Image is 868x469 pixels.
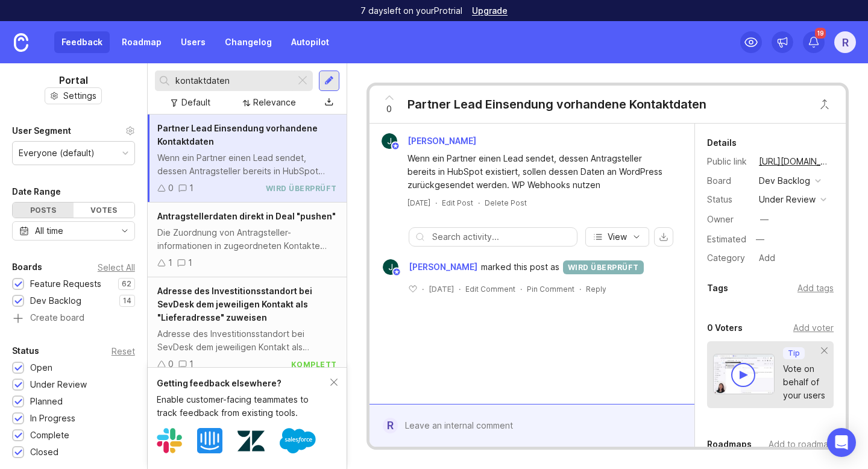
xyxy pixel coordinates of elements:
[175,74,291,87] input: Search...
[148,203,347,277] a: Antragstellerdaten direkt in Deal "pushen"Die Zuordnung von Antragsteller-informationen in zugeor...
[755,154,834,169] a: [URL][DOMAIN_NAME]
[168,357,174,371] div: 0
[122,279,131,289] p: 62
[520,284,522,294] div: ·
[30,277,101,291] div: Feature Requests
[148,115,347,203] a: Partner Lead Einsendung vorhandene KontaktdatenWenn ein Partner einen Lead sendet, dessen Antrags...
[563,260,644,274] div: wird überprüft
[157,286,312,323] span: Adresse des Investitionsstandort bei SevDesk dem jeweiligen Kontakt als "Lieferadresse" zuweisen
[284,31,336,53] a: Autopilot
[429,284,454,294] span: [DATE]
[707,281,728,295] div: Tags
[148,277,347,379] a: Adresse des Investitionsstandort bei SevDesk dem jeweiligen Kontakt als "Lieferadresse" zuweisenA...
[253,96,296,109] div: Relevance
[788,348,800,358] p: Tip
[481,260,559,274] span: marked this post as
[707,193,749,206] div: Status
[157,226,337,253] div: Die Zuordnung von Antragsteller-informationen in zugeordneten Kontakte sorgt immer wieder für Pro...
[813,92,837,116] button: Close button
[30,395,63,408] div: Planned
[383,259,398,275] img: Julian Schmidt
[12,344,39,358] div: Status
[585,227,649,247] button: View
[30,429,69,442] div: Complete
[30,294,81,307] div: Dev Backlog
[12,260,42,274] div: Boards
[12,184,61,199] div: Date Range
[189,357,193,371] div: 1
[579,284,581,294] div: ·
[157,393,330,420] div: Enable customer-facing teammates to track feedback from existing tools.
[759,193,816,206] div: under review
[707,437,752,452] div: Roadmaps
[769,438,834,451] div: Add to roadmap
[157,123,318,146] span: Partner Lead Einsendung vorhandene Kontaktdaten
[35,224,63,238] div: All time
[386,102,392,116] span: 0
[30,412,75,425] div: In Progress
[157,327,337,354] div: Adresse des Investitionsstandort bei SevDesk dem jeweiligen Kontakt als "Lieferadresse" zuweisen
[291,359,337,370] div: Komplett
[654,227,673,247] button: export comments
[280,423,316,459] img: Salesforce logo
[174,31,213,53] a: Users
[112,348,135,354] div: Reset
[407,198,430,208] a: [DATE]
[237,427,265,455] img: Zendesk logo
[442,198,473,208] div: Edit Post
[459,284,461,294] div: ·
[834,31,856,53] button: R
[432,230,571,244] input: Search activity...
[760,213,769,226] div: —
[266,183,337,194] div: wird überprüft
[383,418,398,433] div: R
[360,5,462,17] p: 7 days left on your Pro trial
[376,259,481,275] a: Julian Schmidt[PERSON_NAME]
[755,250,779,266] div: Add
[115,226,134,236] svg: toggle icon
[45,87,102,104] button: Settings
[30,378,87,391] div: Under Review
[608,231,627,243] span: View
[30,445,58,459] div: Closed
[74,203,134,218] div: Votes
[407,96,706,113] div: Partner Lead Einsendung vorhandene Kontaktdaten
[157,377,330,390] div: Getting feedback elsewhere?
[98,264,135,271] div: Select All
[407,152,670,192] div: Wenn ein Partner einen Lead sendet, dessen Antragsteller bereits in HubSpot existiert, sollen des...
[181,96,210,109] div: Default
[12,313,135,324] a: Create board
[815,28,826,39] span: 19
[14,33,28,52] img: Canny Home
[157,151,337,178] div: Wenn ein Partner einen Lead sendet, dessen Antragsteller bereits in HubSpot existiert, sollen des...
[188,256,192,269] div: 1
[797,282,834,295] div: Add tags
[407,136,476,146] span: [PERSON_NAME]
[759,174,810,187] div: Dev Backlog
[827,428,856,457] div: Open Intercom Messenger
[409,260,477,274] span: [PERSON_NAME]
[157,428,182,453] img: Slack logo
[707,321,743,335] div: 0 Voters
[586,284,606,294] div: Reply
[707,235,746,244] div: Estimated
[752,231,768,247] div: —
[713,354,775,394] img: video-thumbnail-vote-d41b83416815613422e2ca741bf692cc.jpg
[168,256,172,269] div: 1
[63,90,96,102] span: Settings
[472,7,508,15] a: Upgrade
[19,146,95,160] div: Everyone (default)
[707,213,749,226] div: Owner
[485,198,527,208] div: Delete Post
[197,428,222,453] img: Intercom logo
[115,31,169,53] a: Roadmap
[478,198,480,208] div: ·
[374,133,486,149] a: Julian Schmidt[PERSON_NAME]
[707,155,749,168] div: Public link
[707,251,749,265] div: Category
[157,211,336,221] span: Antragstellerdaten direkt in Deal "pushen"
[707,174,749,187] div: Board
